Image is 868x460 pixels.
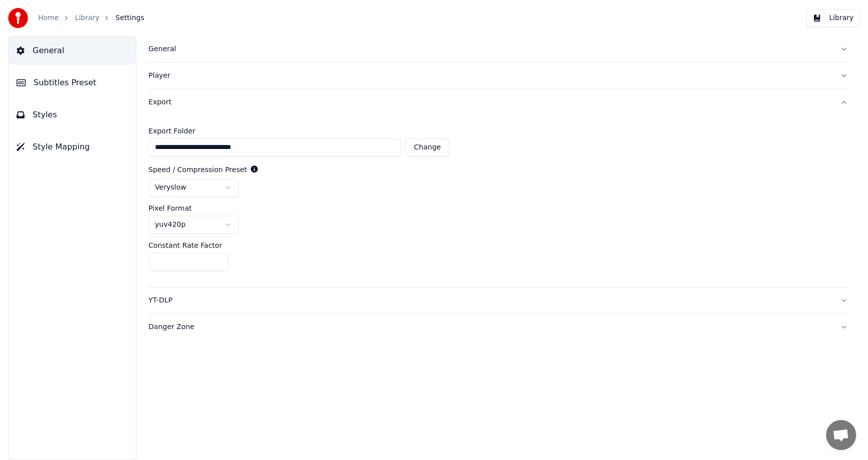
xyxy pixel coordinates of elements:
button: Styles [9,101,136,129]
div: Open chat [826,420,856,450]
label: Constant Rate Factor [148,242,222,249]
div: General [148,44,832,54]
span: General [33,45,64,57]
button: Danger Zone [148,314,848,340]
button: Style Mapping [9,133,136,161]
span: Settings [115,13,144,23]
img: youka [8,8,28,28]
nav: breadcrumb [38,13,144,23]
div: Export [148,115,848,287]
div: YT-DLP [148,295,832,305]
span: Subtitles Preset [34,77,96,89]
label: Pixel Format [148,205,192,212]
button: General [9,37,136,65]
span: Styles [33,109,57,121]
div: Danger Zone [148,322,832,332]
button: General [148,36,848,62]
label: Speed / Compression Preset [148,166,247,173]
button: Library [806,9,860,27]
button: YT-DLP [148,287,848,314]
label: Export Folder [148,127,449,134]
button: Subtitles Preset [9,69,136,97]
span: Style Mapping [33,141,90,153]
a: Home [38,13,59,23]
div: Player [148,71,832,81]
div: Export [148,97,832,107]
button: Export [148,89,848,115]
button: Change [405,138,449,157]
a: Library [75,13,99,23]
button: Player [148,63,848,89]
